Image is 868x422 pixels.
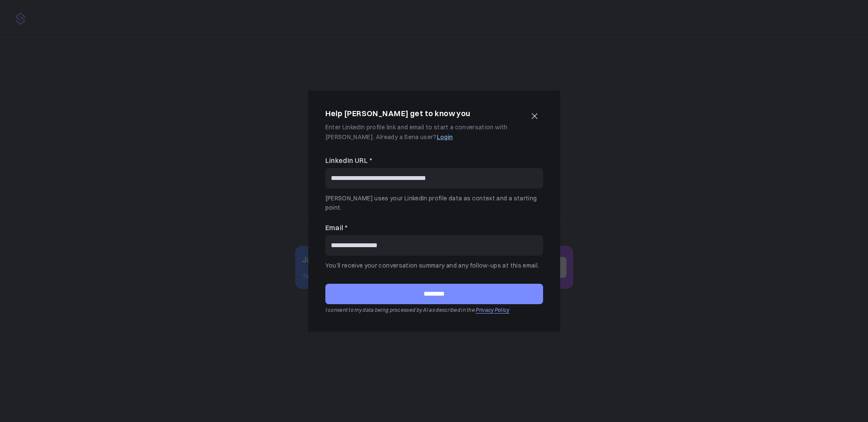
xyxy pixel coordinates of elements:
span: I consent to my data being processed by AI as described in the [325,307,475,313]
p: Enter LinkedIn profile link and email to start a conversation with [PERSON_NAME]. Already a Sena ... [325,123,523,142]
a: Login [437,133,453,141]
a: Privacy Policy [475,307,509,313]
p: You’ll receive your conversation summary and any follow-ups at this email. [325,261,543,270]
p: [PERSON_NAME] uses your LinkedIn profile data as context and a starting point. [325,194,543,213]
label: LinkedIn URL * [325,155,543,166]
h2: Help [PERSON_NAME] get to know you [325,108,470,120]
label: Email * [325,222,543,234]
